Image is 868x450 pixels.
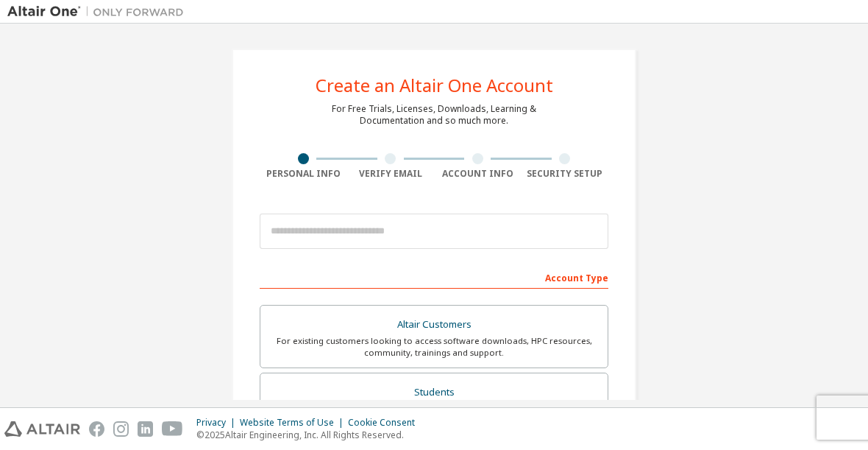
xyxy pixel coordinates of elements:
[196,429,424,441] p: © 2025 Altair Engineering, Inc. All Rights Reserved.
[269,382,599,403] div: Students
[4,421,80,437] img: altair_logo.svg
[260,168,347,180] div: Personal Info
[7,4,191,19] img: Altair One
[332,103,536,127] div: For Free Trials, Licenses, Downloads, Learning & Documentation and so much more.
[240,417,348,429] div: Website Terms of Use
[89,421,104,437] img: facebook.svg
[138,421,153,437] img: linkedin.svg
[269,335,599,359] div: For existing customers looking to access software downloads, HPC resources, community, trainings ...
[162,421,183,437] img: youtube.svg
[348,417,424,429] div: Cookie Consent
[316,77,553,94] div: Create an Altair One Account
[196,417,240,429] div: Privacy
[113,421,129,437] img: instagram.svg
[522,168,609,180] div: Security Setup
[269,314,599,335] div: Altair Customers
[260,265,608,289] div: Account Type
[347,168,435,180] div: Verify Email
[434,168,522,180] div: Account Info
